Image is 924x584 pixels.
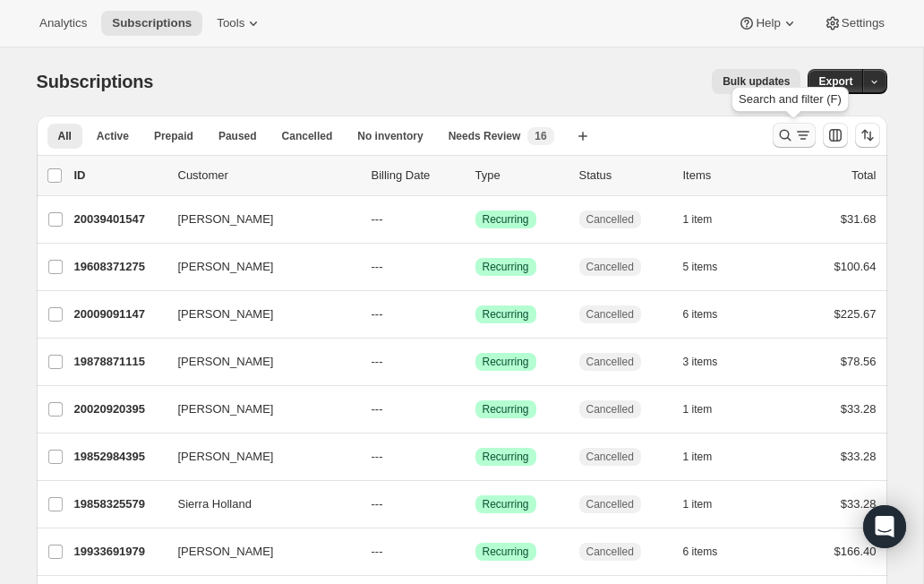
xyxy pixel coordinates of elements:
[586,307,634,322] span: Cancelled
[683,539,738,564] button: 6 items
[37,72,154,91] span: Subscriptions
[372,355,383,368] span: ---
[167,253,346,281] button: [PERSON_NAME]
[841,450,877,463] span: $33.28
[727,11,808,36] button: Help
[834,307,877,321] span: $225.67
[218,129,257,143] span: Paused
[483,450,529,464] span: Recurring
[74,353,164,371] p: 19878871115
[167,490,346,519] button: Sierra Holland
[586,355,634,369] span: Cancelled
[74,397,877,422] div: 20020920395[PERSON_NAME]---SuccessRecurringCancelled1 item$33.28
[841,355,877,368] span: $78.56
[167,537,346,566] button: [PERSON_NAME]
[372,307,383,321] span: ---
[449,129,521,143] span: Needs Review
[167,300,346,329] button: [PERSON_NAME]
[683,207,732,232] button: 1 item
[683,212,713,227] span: 1 item
[101,11,202,36] button: Subscriptions
[74,444,877,469] div: 19852984395[PERSON_NAME]---SuccessRecurringCancelled1 item$33.28
[178,448,274,466] span: [PERSON_NAME]
[217,16,244,30] span: Tools
[74,492,877,517] div: 19858325579Sierra Holland---SuccessRecurringCancelled1 item$33.28
[483,260,529,274] span: Recurring
[475,167,565,185] div: Type
[74,210,164,228] p: 20039401547
[39,16,87,30] span: Analytics
[683,349,738,374] button: 3 items
[683,402,713,417] span: 1 item
[756,16,780,30] span: Help
[29,11,98,36] button: Analytics
[372,497,383,511] span: ---
[863,505,906,548] div: Open Intercom Messenger
[842,16,885,30] span: Settings
[841,497,877,511] span: $33.28
[483,212,529,227] span: Recurring
[841,212,877,226] span: $31.68
[683,450,713,464] span: 1 item
[818,74,852,89] span: Export
[74,167,877,185] div: IDCustomerBilling DateTypeStatusItemsTotal
[178,210,274,228] span: [PERSON_NAME]
[372,212,383,226] span: ---
[823,123,848,148] button: Customize table column order and visibility
[683,302,738,327] button: 6 items
[372,167,461,185] p: Billing Date
[483,307,529,322] span: Recurring
[74,543,164,561] p: 19933691979
[74,305,164,323] p: 20009091147
[683,444,732,469] button: 1 item
[683,492,732,517] button: 1 item
[712,69,800,94] button: Bulk updates
[683,254,738,279] button: 5 items
[834,545,877,558] span: $166.40
[178,305,274,323] span: [PERSON_NAME]
[206,11,273,36] button: Tools
[683,397,732,422] button: 1 item
[282,129,333,143] span: Cancelled
[586,212,634,227] span: Cancelled
[74,302,877,327] div: 20009091147[PERSON_NAME]---SuccessRecurringCancelled6 items$225.67
[58,129,72,143] span: All
[357,129,423,143] span: No inventory
[483,497,529,511] span: Recurring
[483,402,529,417] span: Recurring
[834,260,877,273] span: $100.64
[74,349,877,374] div: 19878871115[PERSON_NAME]---SuccessRecurringCancelled3 items$78.56
[723,74,790,89] span: Bulk updates
[586,545,634,559] span: Cancelled
[813,11,895,36] button: Settings
[154,129,193,143] span: Prepaid
[683,307,718,322] span: 6 items
[579,167,669,185] p: Status
[178,167,357,185] p: Customer
[851,167,876,185] p: Total
[167,395,346,424] button: [PERSON_NAME]
[586,260,634,274] span: Cancelled
[74,448,164,466] p: 19852984395
[74,258,164,276] p: 19608371275
[372,450,383,463] span: ---
[586,402,634,417] span: Cancelled
[569,124,597,149] button: Create new view
[683,260,718,274] span: 5 items
[74,539,877,564] div: 19933691979[PERSON_NAME]---SuccessRecurringCancelled6 items$166.40
[535,129,546,143] span: 16
[586,497,634,511] span: Cancelled
[178,543,274,561] span: [PERSON_NAME]
[167,442,346,471] button: [PERSON_NAME]
[178,495,252,513] span: Sierra Holland
[97,129,129,143] span: Active
[74,254,877,279] div: 19608371275[PERSON_NAME]---SuccessRecurringCancelled5 items$100.64
[74,495,164,513] p: 19858325579
[74,207,877,232] div: 20039401547[PERSON_NAME]---SuccessRecurringCancelled1 item$31.68
[178,353,274,371] span: [PERSON_NAME]
[808,69,863,94] button: Export
[372,402,383,416] span: ---
[841,402,877,416] span: $33.28
[483,545,529,559] span: Recurring
[855,123,880,148] button: Sort the results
